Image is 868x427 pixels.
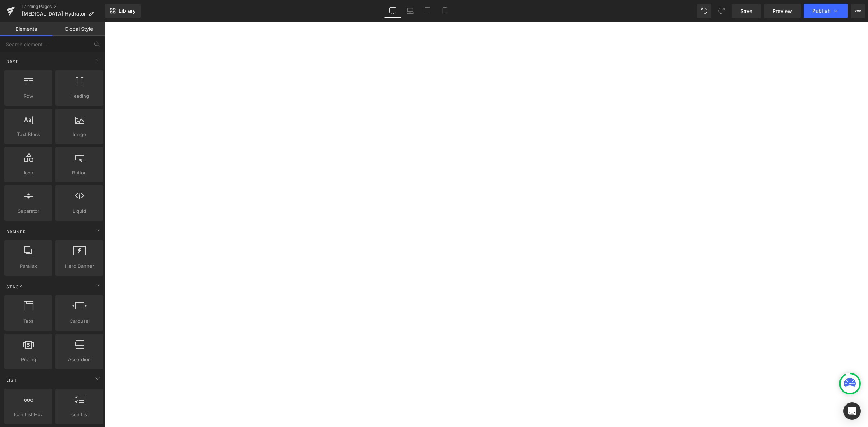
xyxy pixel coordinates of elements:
[58,92,101,100] span: Heading
[105,4,141,18] a: New Library
[58,131,101,138] span: Image
[843,402,861,420] div: Open Intercom Messenger
[52,22,105,36] a: Global Style
[7,207,50,215] span: Separator
[764,4,801,18] a: Preview
[384,4,401,18] a: Desktop
[7,411,50,418] span: Icon List Hoz
[58,169,101,177] span: Button
[714,4,729,18] button: Redo
[58,207,101,215] span: Liquid
[22,4,105,9] a: Landing Pages
[436,4,454,18] a: Mobile
[401,4,419,18] a: Laptop
[58,356,101,363] span: Accordion
[58,411,101,418] span: Icon List
[812,8,830,14] span: Publish
[119,8,136,14] span: Library
[419,4,436,18] a: Tablet
[697,4,711,18] button: Undo
[7,92,50,100] span: Row
[7,356,50,363] span: Pricing
[7,169,50,177] span: Icon
[7,131,50,138] span: Text Block
[5,58,20,65] span: Base
[740,7,752,15] span: Save
[22,11,86,17] span: [MEDICAL_DATA] Hydrator
[7,262,50,270] span: Parallax
[58,262,101,270] span: Hero Banner
[5,228,27,235] span: Banner
[804,4,848,18] button: Publish
[851,4,865,18] button: More
[773,7,792,15] span: Preview
[58,317,101,325] span: Carousel
[5,377,18,384] span: List
[7,317,50,325] span: Tabs
[5,283,23,290] span: Stack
